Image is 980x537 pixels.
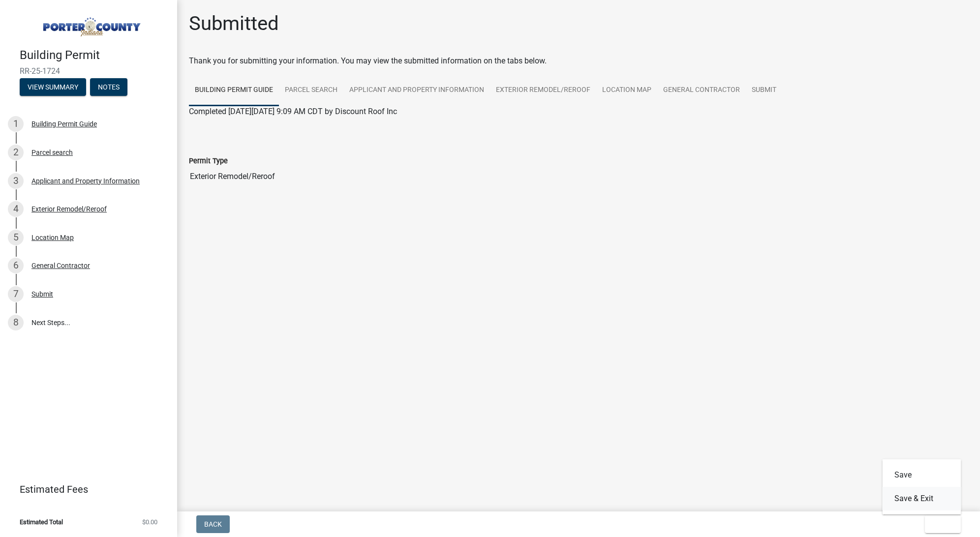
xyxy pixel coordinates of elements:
[196,515,230,533] button: Back
[883,459,961,514] div: Exit
[31,262,90,269] div: General Contractor
[8,258,24,273] div: 6
[20,78,86,96] button: View Summary
[31,234,74,241] div: Location Map
[189,75,279,106] a: Building Permit Guide
[31,291,53,298] div: Submit
[8,201,24,217] div: 4
[343,75,490,106] a: Applicant and Property Information
[933,520,947,528] span: Exit
[20,10,161,38] img: Porter County, Indiana
[8,116,24,132] div: 1
[189,107,397,116] span: Completed [DATE][DATE] 9:09 AM CDT by Discount Roof Inc
[20,66,157,76] span: RR-25-1724
[189,55,968,67] div: Thank you for submitting your information. You may view the submitted information on the tabs below.
[20,84,86,91] wm-modal-confirm: Summary
[8,230,24,245] div: 5
[279,75,343,106] a: Parcel search
[8,286,24,302] div: 7
[657,75,746,106] a: General Contractor
[189,12,279,35] h1: Submitted
[883,463,961,487] button: Save
[20,519,63,525] span: Estimated Total
[90,78,127,96] button: Notes
[883,487,961,510] button: Save & Exit
[31,149,73,156] div: Parcel search
[746,75,782,106] a: Submit
[90,84,127,91] wm-modal-confirm: Notes
[204,520,222,528] span: Back
[8,173,24,189] div: 3
[490,75,596,106] a: Exterior Remodel/Reroof
[8,315,24,330] div: 8
[925,515,961,533] button: Exit
[142,519,157,525] span: $0.00
[596,75,657,106] a: Location Map
[8,145,24,160] div: 2
[31,206,107,212] div: Exterior Remodel/Reroof
[20,48,169,62] h4: Building Permit
[189,158,228,165] label: Permit Type
[31,178,140,184] div: Applicant and Property Information
[31,120,97,127] div: Building Permit Guide
[8,479,161,499] a: Estimated Fees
